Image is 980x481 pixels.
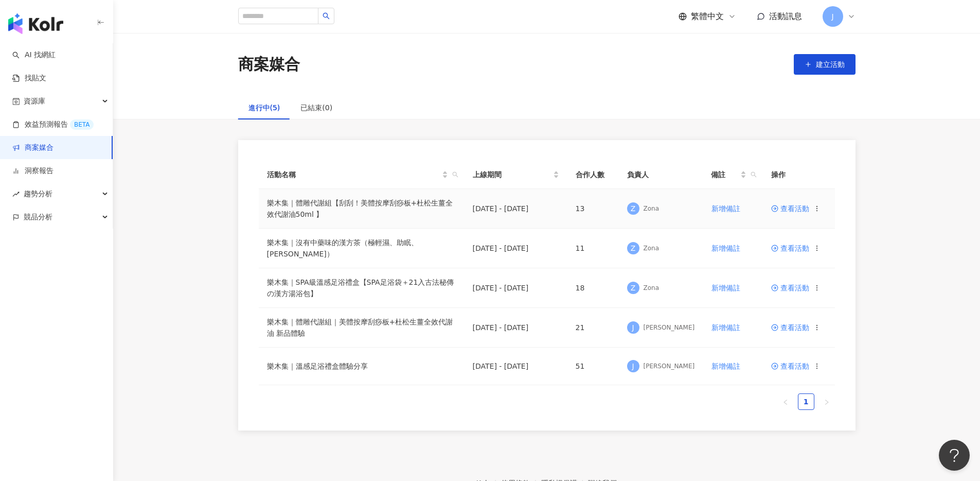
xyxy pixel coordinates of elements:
span: 繁體中文 [691,11,724,22]
li: Next Page [818,393,835,410]
span: 建立活動 [816,60,845,68]
div: 進行中(5) [248,102,280,113]
td: 51 [567,348,619,385]
td: 13 [567,189,619,229]
a: 商案媒合 [12,143,54,153]
iframe: Help Scout Beacon - Open [939,440,970,471]
a: 效益預測報告BETA [12,119,94,130]
span: 上線期間 [473,169,551,180]
button: 新增備註 [711,278,741,298]
a: 查看活動 [771,245,809,252]
span: 新增備註 [711,323,740,332]
a: 查看活動 [771,363,809,370]
span: Z [631,243,636,254]
a: searchAI 找網紅 [12,50,56,60]
button: 建立活動 [794,54,856,75]
td: 樂木集｜沒有中藥味的漢方茶（極輕濕、助眠、[PERSON_NAME]） [259,229,465,268]
span: 活動名稱 [267,169,440,180]
td: 樂木集｜體雕代謝組｜美體按摩刮痧板+杜松生薑全效代謝油 新品體驗 [259,308,465,348]
span: Z [631,203,636,214]
td: 樂木集｜體雕代謝組【刮刮！美體按摩刮痧板+杜松生薑全效代謝油50ml 】 [259,189,465,229]
td: 21 [567,308,619,348]
td: [DATE] - [DATE] [465,229,567,268]
span: 新增備註 [711,204,740,213]
a: 找貼文 [12,73,46,83]
div: [PERSON_NAME] [644,362,695,371]
a: 查看活動 [771,324,809,331]
span: 備註 [711,169,738,180]
td: [DATE] - [DATE] [465,348,567,385]
li: 1 [798,393,814,410]
span: J [831,11,833,22]
li: Previous Page [777,393,794,410]
span: 資源庫 [24,90,45,113]
td: 11 [567,229,619,268]
span: J [632,360,634,372]
th: 備註 [703,161,762,189]
div: 商案媒合 [238,54,300,75]
span: left [782,399,789,405]
th: 活動名稱 [259,161,465,189]
td: 樂木集｜SPA級溫感足浴禮盒【SPA足浴袋＋21入古法秘傳の漢方湯浴包】 [259,268,465,308]
th: 操作 [763,161,835,189]
div: 已結束(0) [300,102,332,113]
img: logo [8,13,63,34]
th: 合作人數 [567,161,619,189]
div: [PERSON_NAME] [644,323,695,332]
span: Z [631,282,636,294]
span: 新增備註 [711,244,740,252]
td: [DATE] - [DATE] [465,308,567,348]
span: J [632,322,634,333]
td: [DATE] - [DATE] [465,268,567,308]
div: Zona [644,244,660,253]
th: 負責人 [619,161,703,189]
a: 查看活動 [771,205,809,212]
th: 上線期間 [465,161,567,189]
a: 1 [798,394,814,409]
td: [DATE] - [DATE] [465,189,567,229]
a: 洞察報告 [12,166,54,176]
span: 趨勢分析 [24,182,52,205]
span: search [749,167,759,182]
span: 新增備註 [711,284,740,292]
span: search [323,12,330,20]
div: Zona [644,284,660,293]
span: rise [12,191,20,198]
span: 競品分析 [24,205,52,229]
button: 新增備註 [711,238,741,259]
span: search [751,171,757,178]
td: 18 [567,268,619,308]
button: 新增備註 [711,198,741,219]
div: Zona [644,204,660,213]
span: search [450,167,460,182]
span: 新增備註 [711,362,740,370]
span: 活動訊息 [769,11,802,21]
button: 新增備註 [711,317,741,338]
td: 樂木集｜溫感足浴禮盒體驗分享 [259,348,465,385]
button: 新增備註 [711,356,741,376]
a: 查看活動 [771,284,809,291]
span: search [452,171,458,178]
button: right [818,393,835,410]
span: right [824,399,830,405]
button: left [777,393,794,410]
